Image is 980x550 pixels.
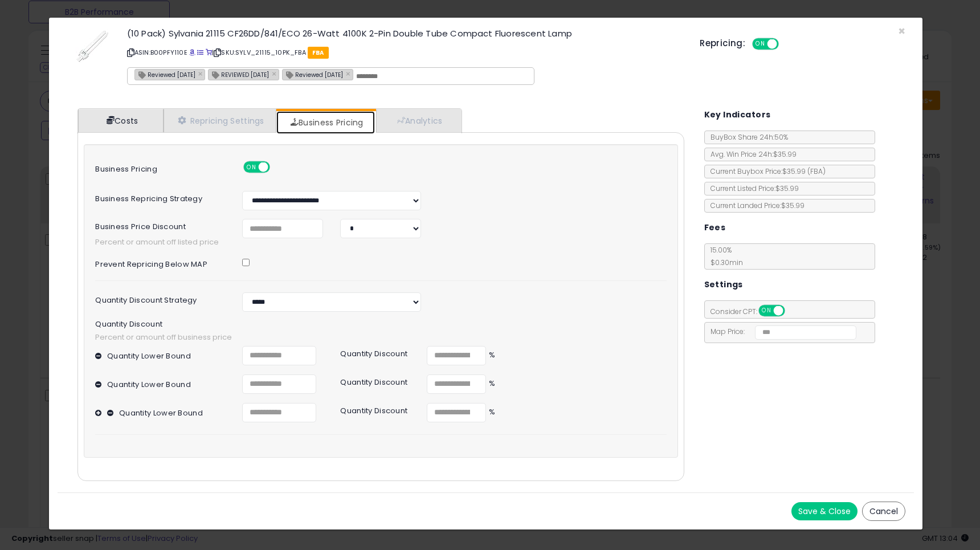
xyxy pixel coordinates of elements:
[308,47,329,59] span: FBA
[189,48,195,57] a: BuyBox page
[862,502,905,521] button: Cancel
[209,70,269,79] span: REVIEWED [DATE]
[119,403,203,417] label: Quantity Lower Bound
[376,109,460,132] a: Analytics
[198,68,205,79] a: ×
[87,219,234,231] label: Business Price Discount
[704,278,743,292] h5: Settings
[18,373,27,382] button: Upload attachment
[36,373,45,382] button: Emoji picker
[705,184,799,193] span: Current Listed Price: $35.99
[777,39,795,49] span: OFF
[705,201,805,210] span: Current Landed Price: $35.99
[206,48,212,57] a: Your listing only
[753,39,767,49] span: ON
[704,108,771,122] h5: Key Indicators
[759,306,774,316] span: ON
[705,149,797,159] span: Avg. Win Price 24h: $35.99
[87,191,234,203] label: Business Repricing Strategy
[135,70,195,79] span: Reviewed [DATE]
[705,132,788,142] span: BuyBox Share 24h: 50%
[18,146,178,214] div: Just a follow up, we can see the screenshot so no need to clarify on the SKU. Thanks! [PERSON_NAME]
[9,256,187,381] div: Hi [PERSON_NAME]. Thanks for your patience.The B2B price and Quantity Discounts are now showing. ...
[87,292,234,304] label: Quantity Discount Strategy
[178,5,200,26] button: Home
[200,5,220,25] div: Close
[197,48,203,57] a: All offer listings
[72,373,81,382] button: Start recording
[18,291,178,347] div: The B2B price and Quantity Discounts are now showing. It seems the discounts were already being s...
[18,121,178,132] div: [PERSON_NAME]
[332,403,418,415] div: Quantity Discount
[332,374,418,386] div: Quantity Discount
[486,407,495,418] span: %
[127,29,683,38] h3: (10 Pack) Sylvania 21115 CF26DD/841/ECO 26-Watt 4100K 2-Pin Double Tube Compact Fluorescent Lamp
[127,43,683,62] p: ASIN: B00PFY110E | SKU: SYLV_21115_10PK_FBA
[107,346,191,360] label: Quantity Lower Bound
[55,14,78,26] p: Active
[195,369,214,387] button: Send a message…
[32,6,51,25] img: Profile image for Adam
[783,306,801,316] span: OFF
[95,320,666,328] span: Quantity Discount
[49,232,194,242] div: joined the conversation
[9,230,219,256] div: Adam says…
[272,68,279,79] a: ×
[332,346,418,358] div: Quantity Discount
[87,256,234,268] label: Prevent repricing below MAP
[78,109,164,132] a: Costs
[87,161,234,173] label: Business Pricing
[700,39,745,48] h5: Repricing:
[87,237,675,248] span: Percent or amount off listed price
[244,162,259,172] span: ON
[18,82,178,115] div: We will investigate for you, and get back to you on this one.
[704,221,726,235] h5: Fees
[268,162,287,172] span: OFF
[898,23,905,39] span: ×
[9,256,219,406] div: Adam says…
[791,502,857,520] button: Save & Close
[107,374,191,389] label: Quantity Lower Bound
[9,140,187,221] div: Just a follow up, we can see the screenshot so no need to clarify on the SKU.Thanks![PERSON_NAME]
[486,350,495,361] span: %
[283,70,343,79] span: Reviewed [DATE]
[705,258,743,267] span: $0.30 min
[705,307,800,316] span: Consider CPT:
[7,5,29,26] button: go back
[486,378,495,389] span: %
[95,332,666,343] span: Percent or amount off business price
[164,109,276,132] a: Repricing Settings
[346,68,353,79] a: ×
[705,245,743,267] span: 15.00 %
[276,111,375,134] a: Business Pricing
[55,6,129,14] h1: [PERSON_NAME]
[34,231,46,243] img: Profile image for Adam
[782,166,826,176] span: $35.99
[75,29,109,63] img: 31jT6SFY5lL._SL60_.jpg
[18,26,178,82] div: We can see you are winning tiers 1 and 2, so we are pushing quantity discounts, but it doesn't se...
[49,233,113,241] b: [PERSON_NAME]
[18,263,178,285] div: Hi [PERSON_NAME]. Thanks for your patience.
[10,349,218,369] textarea: Message…
[705,166,826,176] span: Current Buybox Price:
[54,373,63,382] button: Gif picker
[9,140,219,230] div: Georgie says…
[705,327,857,336] span: Map Price:
[807,166,826,176] span: ( FBA )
